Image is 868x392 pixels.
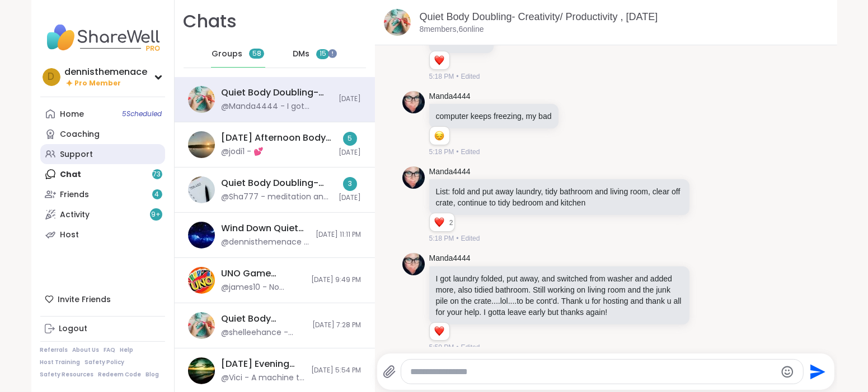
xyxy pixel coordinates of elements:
img: Quiet Body Doubling- Creativity/ Productivity , Oct 08 [188,86,215,113]
a: Coaching [40,124,165,144]
button: Reactions: love [433,56,445,65]
div: Host [60,230,79,241]
span: Edited [461,71,480,82]
p: I got laundry folded, put away, and switched from washer and added more, also tidied bathroom. St... [436,273,683,318]
span: 9 + [151,210,161,219]
div: @Manda4444 - I got laundry folded, put away, and switched from washer and added more, also tidied... [222,101,332,112]
p: 8 members, 6 online [420,24,484,35]
a: Logout [40,319,165,339]
button: Reactions: love [433,327,445,336]
p: List: fold and put away laundry, tidy bathroom and living room, clear off crate, continue to tidy... [436,186,683,208]
a: Manda4444 [429,166,471,178]
a: Quiet Body Doubling- Creativity/ Productivity , [DATE] [420,11,658,22]
div: Coaching [60,129,100,140]
div: dennisthemenace [65,66,148,78]
a: About Us [73,346,100,354]
button: Emoji picker [781,365,794,379]
span: Edited [461,342,480,352]
a: Manda4444 [429,253,471,264]
div: Activity [60,209,90,221]
div: [DATE] Evening Hangout, [DATE] [222,358,305,370]
div: @Sha777 - meditation and chakras complete. I need to get the emails out now. [222,192,332,203]
a: Activity9+ [40,204,165,224]
img: https://sharewell-space-live.sfo3.digitaloceanspaces.com/user-generated/9d626cd0-0697-47e5-a38d-3... [402,166,425,189]
span: [DATE] 11:11 PM [316,230,362,240]
button: Send [804,359,829,384]
span: Pro Member [75,79,121,88]
div: Reaction list [430,213,449,231]
div: @shelleehance - absolutely i hope they fix them [222,327,306,338]
span: • [456,71,458,82]
span: [DATE] [339,148,362,157]
div: Quiet Body Doubling- Creativity/ Productivity , [DATE] [222,87,332,99]
div: @dennisthemenace - [PERSON_NAME] had tech issyes missed the session but thanks [222,237,309,248]
span: [DATE] 7:28 PM [313,321,362,330]
span: 2 [449,218,454,228]
img: Tuesday Evening Hangout, Oct 07 [188,357,215,384]
img: Wind Down Quiet Body Doubling - Tuesday, Oct 07 [188,222,215,248]
a: Help [120,346,134,354]
img: https://sharewell-space-live.sfo3.digitaloceanspaces.com/user-generated/9d626cd0-0697-47e5-a38d-3... [402,253,425,275]
div: Quiet Body Doubling- Creativity & Productivity, [DATE] [222,177,332,189]
span: 15 [320,49,326,59]
img: ShareWell Nav Logo [40,18,165,57]
div: Reaction list [430,51,449,69]
button: Reactions: love [433,218,445,227]
div: @james10 - No worries! [222,282,305,293]
div: Logout [59,323,88,334]
span: DMs [293,49,309,60]
span: Edited [461,233,480,243]
a: Redeem Code [98,371,142,379]
p: computer keeps freezing, my bad [436,111,552,122]
div: Reaction list [430,323,449,341]
div: Wind Down Quiet Body Doubling - [DATE] [222,222,309,235]
a: Host [40,224,165,245]
a: Safety Policy [85,358,125,366]
div: UNO Game Session, [DATE] [222,267,305,280]
span: 58 [252,49,261,59]
a: Home5Scheduled [40,104,165,124]
img: Quiet Body Doubling- Creativity & Productivity, Oct 08 [188,176,215,203]
div: Reaction list [430,127,449,145]
span: 5:18 PM [429,147,454,157]
textarea: Type your message [410,366,776,377]
a: Safety Resources [40,371,94,379]
div: @Vici - A machine to cheer me up [222,372,305,384]
div: Invite Friends [40,289,165,309]
a: Host Training [40,358,81,366]
span: • [456,147,458,157]
span: Groups [212,49,242,60]
button: Reactions: sad [433,131,445,140]
img: Quiet Body Doubling- Creativity/ Productivity , Oct 08 [384,9,411,36]
div: [DATE] Afternoon Body Double Buddies, [DATE] [222,132,332,144]
div: @jodi1 - 💕 [222,146,264,157]
span: 4 [155,190,159,199]
div: Friends [60,189,90,200]
a: FAQ [104,346,116,354]
span: Edited [461,147,480,157]
a: Friends4 [40,184,165,204]
span: [DATE] [339,94,362,104]
img: Quiet Body Doubling- Productivity/Creativity , Oct 07 [188,312,215,339]
img: UNO Game Session, Oct 07 [188,267,215,294]
span: • [456,233,458,243]
a: Referrals [40,346,68,354]
a: Manda4444 [429,91,471,102]
span: • [456,342,458,352]
div: Home [60,109,85,120]
iframe: Spotlight [328,49,337,58]
span: 5:18 PM [429,71,454,82]
h1: Chats [184,9,237,34]
div: Quiet Body Doubling- Productivity/Creativity , [DATE] [222,313,306,325]
div: 5 [343,132,357,146]
div: 3 [343,177,357,191]
span: [DATE] 5:54 PM [312,366,362,375]
div: Support [60,149,93,160]
a: Blog [146,371,159,379]
span: 5:18 PM [429,233,454,243]
img: https://sharewell-space-live.sfo3.digitaloceanspaces.com/user-generated/9d626cd0-0697-47e5-a38d-3... [402,91,425,113]
span: 5:59 PM [429,342,454,352]
span: [DATE] [339,193,362,203]
span: d [48,70,55,84]
a: Support [40,144,165,164]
